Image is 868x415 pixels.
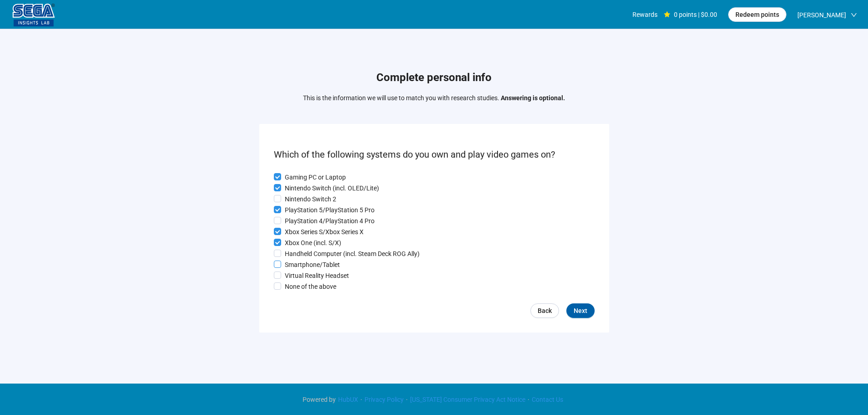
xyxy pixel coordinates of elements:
span: down [851,12,857,18]
span: Next [574,306,587,316]
p: Nintendo Switch (incl. OLED/Lite) [285,183,379,193]
p: Virtual Reality Headset [285,271,349,281]
a: Back [530,303,559,318]
a: Privacy Policy [362,396,406,403]
p: This is the information we will use to match you with research studies. [303,93,565,103]
div: · · · [303,395,565,405]
span: Redeem points [735,10,779,20]
a: [US_STATE] Consumer Privacy Act Notice [408,396,528,403]
a: Contact Us [529,396,565,403]
a: HubUX [336,396,360,403]
p: Handheld Computer (incl. Steam Deck ROG Ally) [285,249,420,259]
h1: Complete personal info [303,69,565,87]
p: Which of the following systems do you own and play video games on? [274,148,595,162]
span: Back [538,306,552,316]
strong: Answering is optional. [501,94,565,102]
button: Next [566,303,595,318]
span: [PERSON_NAME] [797,0,846,30]
p: PlayStation 4/PlayStation 4 Pro [285,216,375,226]
p: Gaming PC or Laptop [285,172,346,182]
span: star [664,11,670,18]
p: Xbox One (incl. S/X) [285,238,341,248]
p: Smartphone/Tablet [285,260,340,270]
button: Redeem points [728,7,786,22]
p: Nintendo Switch 2 [285,194,336,204]
p: Xbox Series S/Xbox Series X [285,227,364,237]
span: Powered by [303,396,336,403]
p: None of the above [285,282,336,292]
p: PlayStation 5/PlayStation 5 Pro [285,205,375,215]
